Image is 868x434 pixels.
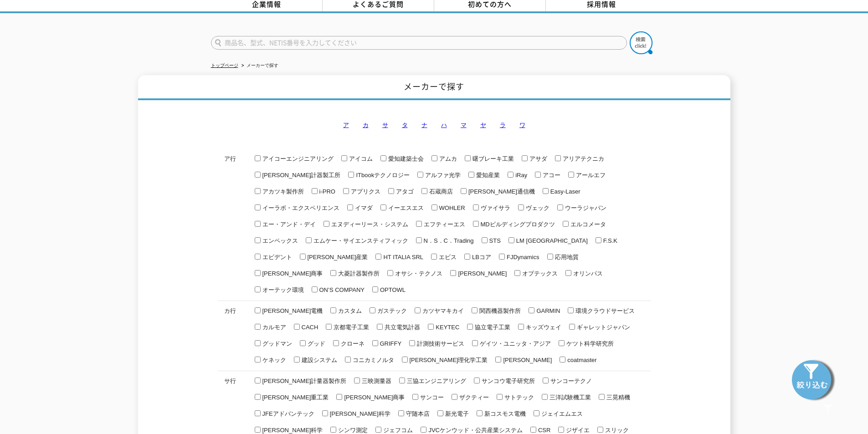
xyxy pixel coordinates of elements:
[377,324,383,330] input: 共立電気計器
[565,270,571,276] input: オリンパス
[461,122,467,128] a: マ
[422,237,474,244] span: N．S．C．Trading
[255,427,261,433] input: [PERSON_NAME]科学
[441,122,447,128] a: ハ
[505,254,539,260] span: FJDynamics
[261,340,292,347] span: グッドマン
[409,340,415,346] input: 計測技術サービス
[568,172,574,178] input: アールエフ
[378,286,406,293] span: OPTOWL
[375,307,407,314] span: ガステック
[473,221,479,227] input: MDビルディングプロダクツ
[300,340,306,346] input: グッド
[514,270,520,276] input: オプテックス
[339,340,365,347] span: クローネ
[417,172,423,178] input: アルファ光学
[261,254,292,260] span: エビデント
[336,307,362,314] span: カスタム
[255,357,261,363] input: ケネック
[547,254,553,260] input: 応用地質
[383,324,420,331] span: 共立電気計器
[518,324,524,330] input: キッズウェイ
[416,237,422,243] input: N．S．C．Trading
[138,75,730,100] h1: メーカーで探す
[324,221,329,227] input: エヌディーリース・システム
[261,324,286,331] span: カルモア
[240,61,278,71] li: メーカーで探す
[294,357,300,363] input: 建設システム
[524,204,550,211] span: ヴェック
[472,307,478,313] input: 関西機器製作所
[343,188,349,194] input: アプリクス
[569,221,606,228] span: エルコメータ
[559,340,565,346] input: ケツト科学研究所
[565,357,596,363] span: coatmaster
[543,378,549,383] input: サンコーテクノ
[539,410,583,417] span: ジェイエムエス
[220,302,247,392] dt: サ行
[261,221,316,228] span: エー・アンド・デイ
[312,237,408,244] span: エムケー・サイエンスティフィック
[541,172,560,179] span: アコー
[434,324,459,331] span: KEYTEC
[378,340,402,347] span: GRIFFY
[467,188,535,195] span: [PERSON_NAME]通信機
[421,427,426,433] input: JVCケンウッド・公共産業システム
[422,221,465,228] span: エフティーエス
[333,340,339,346] input: クローネ
[349,188,380,195] span: アプリクス
[452,394,457,400] input: ザクティー
[318,188,335,195] span: i-PRO
[461,188,467,194] input: [PERSON_NAME]通信機
[574,172,606,179] span: アールエフ
[354,172,410,179] span: ITbookテクノロジー
[382,122,388,128] a: サ
[443,410,469,417] span: 新光電子
[543,188,549,194] input: Easy-Laser
[630,31,652,54] img: btn_search.png
[326,324,332,330] input: 京都電子工業
[474,378,480,383] input: サンコウ電子研究所
[255,307,261,313] input: [PERSON_NAME]電機
[345,357,351,363] input: コニカミノルタ
[553,254,579,260] span: 応用地質
[416,221,422,227] input: エフティーエス
[456,270,507,277] span: [PERSON_NAME]
[563,221,569,227] input: エルコメータ
[497,394,503,400] input: サトテック
[457,394,489,401] span: ザクティー
[220,80,247,169] dt: ア行
[528,155,547,162] span: アサダ
[474,172,500,179] span: 愛知産業
[402,122,408,128] a: タ
[431,155,437,161] input: アムカ
[328,410,390,417] span: [PERSON_NAME]科学
[380,204,386,210] input: イーエスエス
[255,172,261,178] input: [PERSON_NAME]計器製工所
[261,357,286,363] span: ケネック
[415,307,421,313] input: カツヤマキカイ
[464,254,470,260] input: LBコア
[601,237,617,244] span: F.S.K
[535,172,541,178] input: アコー
[467,324,473,330] input: 協立電子工業
[519,122,525,128] a: ワ
[255,340,261,346] input: グッドマン
[255,221,261,227] input: エー・アンド・デイ
[220,232,247,322] dt: カ行
[480,378,535,384] span: サンコウ電子研究所
[381,427,413,434] span: ジェフコム
[330,270,336,276] input: 大菱計器製作所
[330,307,336,313] input: カスタム
[514,237,588,244] span: LM [GEOGRAPHIC_DATA]
[404,410,430,417] span: 守随本店
[255,410,261,416] input: JFEアドバンテック
[569,324,575,330] input: ギャレットジャパン
[261,204,339,211] span: イーラボ・エクスペリエンス
[363,122,369,128] a: カ
[360,378,391,384] span: 三映測量器
[791,357,836,402] img: btn_search_fixed.png
[255,188,261,194] input: アカツキ製作所
[312,286,318,292] input: ON’S COMPANY
[375,427,381,433] input: ジェフコム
